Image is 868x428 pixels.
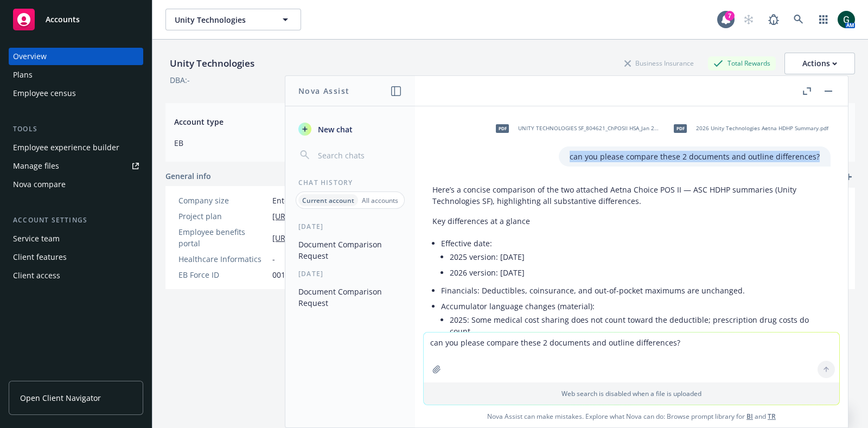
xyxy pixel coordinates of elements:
[13,66,33,84] div: Plans
[178,253,268,265] div: Healthcare Informatics
[165,170,211,182] span: General info
[362,196,398,205] p: All accounts
[272,210,354,222] a: [URL][DOMAIN_NAME]
[746,412,753,421] a: BI
[170,74,190,86] div: DBA: -
[9,4,143,35] a: Accounts
[20,392,101,404] span: Open Client Navigator
[842,170,855,183] a: add
[9,66,143,84] a: Plans
[9,230,143,247] a: Service team
[272,195,310,206] span: Enterprise
[768,412,776,421] a: TR
[788,9,809,30] a: Search
[298,85,349,97] h1: Nova Assist
[9,48,143,65] a: Overview
[174,137,497,149] span: EB
[165,9,301,30] button: Unity Technologies
[13,230,60,247] div: Service team
[738,9,759,30] a: Start snowing
[294,235,406,265] button: Document Comparison Request
[272,232,354,244] a: [URL][DOMAIN_NAME]
[489,115,662,142] div: pdfUNITY TECHNOLOGIES SF_804621_ChPOSII HSA_Jan 2025_Rev1.pdf
[13,85,76,102] div: Employee census
[272,253,275,265] span: -
[178,226,268,249] div: Employee benefits portal
[178,210,268,222] div: Project plan
[450,312,831,339] li: 2025: Some medical cost sharing does not count toward the deductible; prescription drug costs do ...
[13,48,47,65] div: Overview
[9,267,143,284] a: Client access
[496,124,509,132] span: pdf
[9,176,143,193] a: Nova compare
[450,249,831,265] li: 2025 version: [DATE]
[316,124,353,135] span: New chat
[175,14,269,25] span: Unity Technologies
[285,269,415,278] div: [DATE]
[9,215,143,226] div: Account settings
[813,9,834,30] a: Switch app
[441,235,831,283] li: Effective date:
[725,11,735,21] div: 7
[674,124,687,132] span: pdf
[285,222,415,231] div: [DATE]
[432,215,831,227] p: Key differences at a glance
[784,53,855,74] button: Actions
[802,53,837,74] div: Actions
[441,283,831,298] li: Financials: Deductibles, coinsurance, and out-of-pocket maximums are unchanged.
[272,269,352,280] span: 001d0000020hCulAAE
[9,157,143,175] a: Manage files
[46,15,80,24] span: Accounts
[285,178,415,187] div: Chat History
[9,85,143,102] a: Employee census
[570,151,820,162] p: can you please compare these 2 documents and outline differences?
[9,139,143,156] a: Employee experience builder
[174,116,497,127] span: Account type
[302,196,354,205] p: Current account
[430,389,833,398] p: Web search is disabled when a file is uploaded
[9,248,143,266] a: Client features
[432,184,831,207] p: Here’s a concise comparison of the two attached Aetna Choice POS II — ASC HDHP summaries (Unity T...
[708,56,776,70] div: Total Rewards
[450,265,831,280] li: 2026 version: [DATE]
[518,125,660,132] span: UNITY TECHNOLOGIES SF_804621_ChPOSII HSA_Jan 2025_Rev1.pdf
[178,269,268,280] div: EB Force ID
[13,157,59,175] div: Manage files
[13,176,66,193] div: Nova compare
[419,405,844,427] span: Nova Assist can make mistakes. Explore what Nova can do: Browse prompt library for and
[178,195,268,206] div: Company size
[838,11,855,28] img: photo
[696,125,828,132] span: 2026 Unity Technologies Aetna HDHP Summary.pdf
[619,56,699,70] div: Business Insurance
[294,283,406,312] button: Document Comparison Request
[9,124,143,135] div: Tools
[294,119,406,139] button: New chat
[441,298,831,368] li: Accumulator language changes (material):
[316,148,402,163] input: Search chats
[13,248,67,266] div: Client features
[165,56,259,71] div: Unity Technologies
[13,139,119,156] div: Employee experience builder
[667,115,831,142] div: pdf2026 Unity Technologies Aetna HDHP Summary.pdf
[13,267,60,284] div: Client access
[763,9,784,30] a: Report a Bug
